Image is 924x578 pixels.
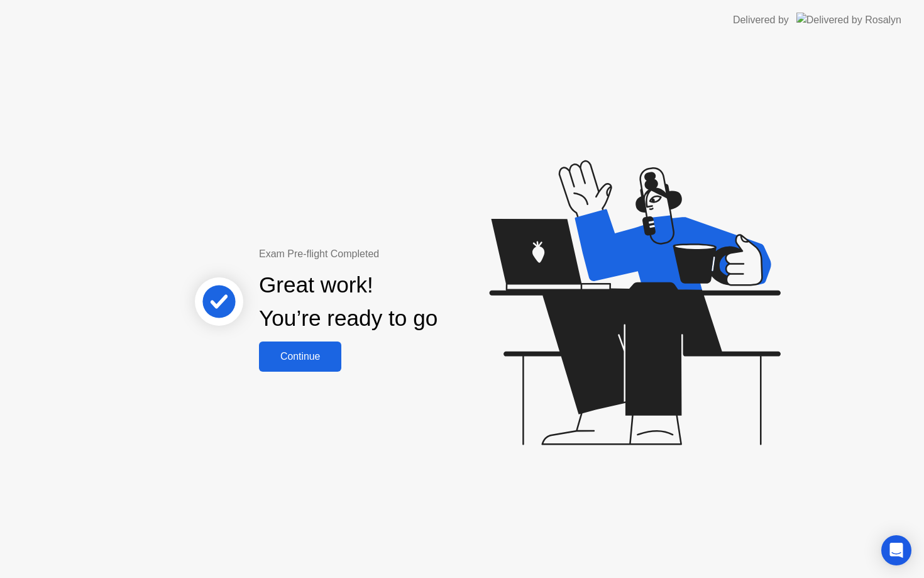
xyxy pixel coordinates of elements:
[796,13,901,27] img: Delivered by Rosalyn
[259,247,519,262] div: Exam Pre-flight Completed
[881,535,911,565] div: Open Intercom Messenger
[259,342,341,372] button: Continue
[263,351,338,362] div: Continue
[733,13,789,28] div: Delivered by
[259,269,437,335] div: Great work! You’re ready to go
